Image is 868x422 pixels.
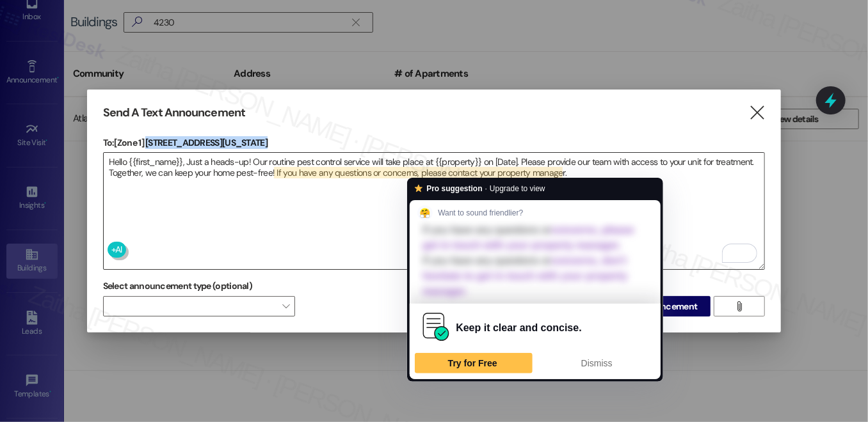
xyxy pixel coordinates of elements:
p: To: [Zone 1] [STREET_ADDRESS][US_STATE] [103,136,766,149]
h3: Send A Text Announcement [103,105,245,120]
i:  [748,106,766,120]
label: Select announcement type (optional) [103,276,253,296]
div: To enrich screen reader interactions, please activate Accessibility in Grammarly extension settings [103,152,766,270]
textarea: To enrich screen reader interactions, please activate Accessibility in Grammarly extension settings [104,153,765,269]
i:  [735,301,744,311]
